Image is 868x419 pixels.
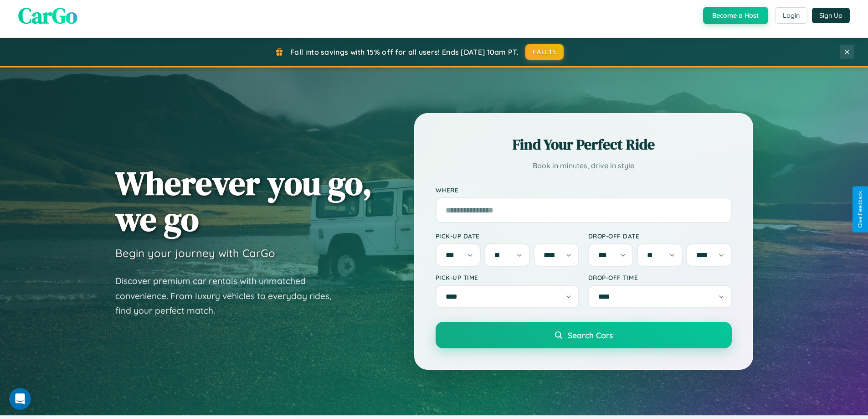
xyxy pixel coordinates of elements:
h3: Begin your journey with CarGo [115,246,275,260]
span: CarGo [18,0,77,31]
button: Become a Host [703,7,768,24]
p: Discover premium car rentals with unmatched convenience. From luxury vehicles to everyday rides, ... [115,274,343,318]
label: Drop-off Time [588,274,732,281]
p: Book in minutes, drive in style [436,159,732,172]
span: Fall into savings with 15% off for all users! Ends [DATE] 10am PT. [290,47,519,57]
button: Login [775,7,807,24]
span: Search Cars [568,330,613,340]
button: Search Cars [436,322,732,348]
iframe: Intercom live chat [9,388,31,410]
div: Give Feedback [857,191,863,228]
h1: Wherever you go, we go [115,165,372,237]
h2: Find Your Perfect Ride [436,134,732,155]
label: Pick-up Time [436,274,579,281]
label: Where [436,186,732,194]
button: Sign Up [812,8,850,23]
label: Drop-off Date [588,232,732,240]
button: FALL15 [525,44,564,60]
label: Pick-up Date [436,232,579,240]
